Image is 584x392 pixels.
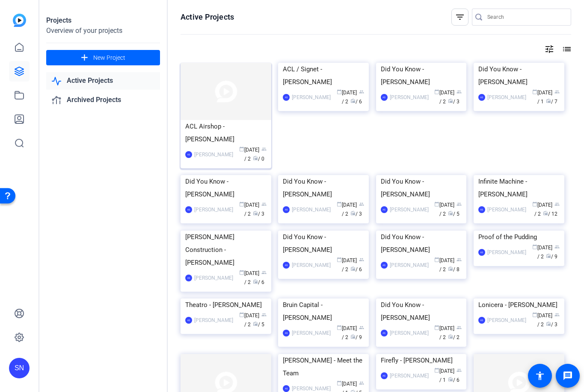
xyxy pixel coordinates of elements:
[292,205,331,214] div: [PERSON_NAME]
[381,231,462,256] div: Did You Know - [PERSON_NAME]
[350,266,356,271] span: radio
[337,90,357,96] span: [DATE]
[337,202,357,208] span: [DATE]
[381,63,462,88] div: Did You Know - [PERSON_NAME]
[532,202,552,208] span: [DATE]
[554,89,560,94] span: group
[448,211,453,216] span: radio
[448,266,453,271] span: radio
[350,99,362,105] span: / 6
[487,248,526,257] div: [PERSON_NAME]
[434,202,454,208] span: [DATE]
[457,325,462,330] span: group
[185,317,192,324] div: AS
[337,381,357,387] span: [DATE]
[239,202,259,208] span: [DATE]
[46,72,160,90] a: Active Projects
[487,12,564,22] input: Search
[253,155,258,161] span: radio
[46,91,160,109] a: Archived Projects
[342,257,364,272] span: / 2
[543,211,557,217] span: / 12
[448,211,459,217] span: / 5
[390,329,429,337] div: [PERSON_NAME]
[253,156,264,162] span: / 0
[554,202,560,207] span: group
[253,211,264,217] span: / 3
[532,313,552,319] span: [DATE]
[13,14,26,27] img: blue-gradient.svg
[390,261,429,269] div: [PERSON_NAME]
[185,120,267,146] div: ACL Airshop - [PERSON_NAME]
[448,266,459,272] span: / 8
[478,63,560,88] div: Did You Know - [PERSON_NAME]
[537,245,560,260] span: / 2
[261,270,267,275] span: group
[381,354,462,367] div: Firefly - [PERSON_NAME]
[381,330,388,336] div: AS
[93,53,125,62] span: New Project
[261,146,267,152] span: group
[457,89,462,94] span: group
[487,316,526,325] div: [PERSON_NAME]
[185,175,267,201] div: Did You Know - [PERSON_NAME]
[478,317,485,324] div: AS
[283,385,290,392] div: AS
[434,368,454,374] span: [DATE]
[239,313,259,319] span: [DATE]
[434,89,439,94] span: calendar_today
[337,325,357,331] span: [DATE]
[457,368,462,373] span: group
[390,205,429,214] div: [PERSON_NAME]
[283,94,290,101] div: AS
[381,206,388,213] div: AS
[185,231,267,269] div: [PERSON_NAME] Construction - [PERSON_NAME]
[253,279,264,285] span: / 6
[185,275,192,281] div: AS
[381,175,462,201] div: Did You Know - [PERSON_NAME]
[181,12,234,22] h1: Active Projects
[239,147,259,153] span: [DATE]
[261,312,267,317] span: group
[434,368,439,373] span: calendar_today
[337,380,342,386] span: calendar_today
[261,202,267,207] span: group
[532,89,537,94] span: calendar_today
[283,330,290,336] div: AS
[194,205,233,214] div: [PERSON_NAME]
[350,266,362,272] span: / 6
[350,98,356,103] span: radio
[434,202,439,207] span: calendar_today
[185,206,192,213] div: AS
[244,147,267,162] span: / 2
[350,334,356,339] span: radio
[554,312,560,317] span: group
[253,321,258,326] span: radio
[546,254,557,260] span: / 9
[194,316,233,325] div: [PERSON_NAME]
[546,98,551,103] span: radio
[543,211,548,216] span: radio
[185,151,192,158] div: AS
[381,262,388,269] div: AS
[337,89,342,94] span: calendar_today
[350,334,362,340] span: / 9
[487,93,526,102] div: [PERSON_NAME]
[46,26,160,36] div: Overview of your projects
[381,94,388,101] div: AS
[448,377,459,383] span: / 6
[546,322,557,328] span: / 3
[478,249,485,256] div: AS
[546,99,557,105] span: / 7
[283,298,364,324] div: Bruin Capital - [PERSON_NAME]
[390,93,429,102] div: [PERSON_NAME]
[283,63,364,88] div: ACL / Signet - [PERSON_NAME]
[253,322,264,328] span: / 5
[9,358,30,378] div: SN
[434,90,454,96] span: [DATE]
[448,334,459,340] span: / 2
[561,44,571,54] mat-icon: list
[546,253,551,258] span: radio
[532,90,552,96] span: [DATE]
[350,211,356,216] span: radio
